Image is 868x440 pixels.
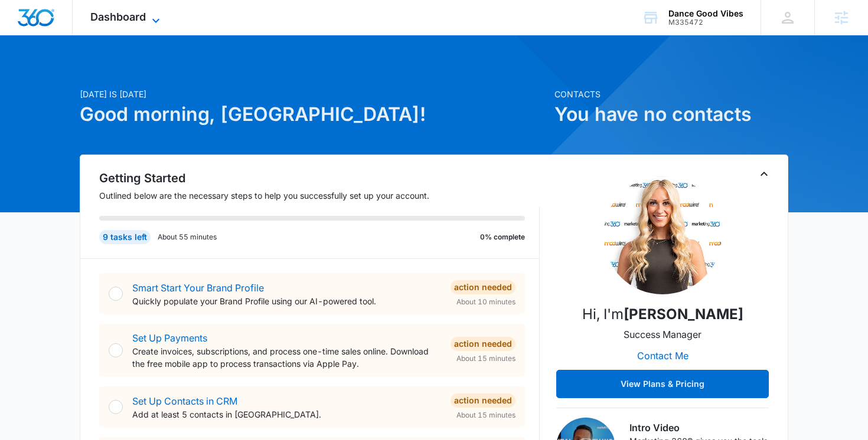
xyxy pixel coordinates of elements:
[80,88,547,100] p: [DATE] is [DATE]
[582,304,743,325] p: Hi, I'm
[554,88,788,100] p: Contacts
[624,306,743,323] strong: [PERSON_NAME]
[90,11,146,23] span: Dashboard
[32,68,41,78] img: tab_domain_overview_orange.svg
[668,9,743,18] div: account name
[132,332,207,344] a: Set Up Payments
[99,189,540,202] p: Outlined below are the necessary steps to help you successfully set up your account.
[80,100,547,129] h1: Good morning, [GEOGRAPHIC_DATA]!
[158,232,217,242] p: About 55 minutes
[625,342,700,370] button: Contact Me
[45,70,106,77] div: Domain Overview
[668,18,743,27] div: account id
[480,232,525,242] p: 0% complete
[456,410,515,421] span: About 15 minutes
[451,337,515,351] div: Action Needed
[132,395,237,407] a: Set Up Contacts in CRM
[33,19,58,28] div: v 4.0.24
[603,176,722,294] img: Madison Ruff
[19,19,28,28] img: logo_orange.svg
[456,353,515,364] span: About 15 minutes
[554,100,788,129] h1: You have no contacts
[132,295,441,307] p: Quickly populate your Brand Profile using our AI-powered tool.
[118,68,127,78] img: tab_keywords_by_traffic_grey.svg
[99,230,151,244] div: 9 tasks left
[624,327,701,342] p: Success Manager
[31,31,130,40] div: Domain: [DOMAIN_NAME]
[99,169,540,187] h2: Getting Started
[132,345,441,370] p: Create invoices, subscriptions, and process one-time sales online. Download the free mobile app t...
[451,393,515,408] div: Action Needed
[556,370,769,398] button: View Plans & Pricing
[132,282,264,294] a: Smart Start Your Brand Profile
[451,280,515,294] div: Action Needed
[19,31,28,40] img: website_grey.svg
[629,421,769,435] h3: Intro Video
[456,297,515,307] span: About 10 minutes
[130,70,199,77] div: Keywords by Traffic
[757,167,771,181] button: Toggle Collapse
[132,408,441,421] p: Add at least 5 contacts in [GEOGRAPHIC_DATA].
